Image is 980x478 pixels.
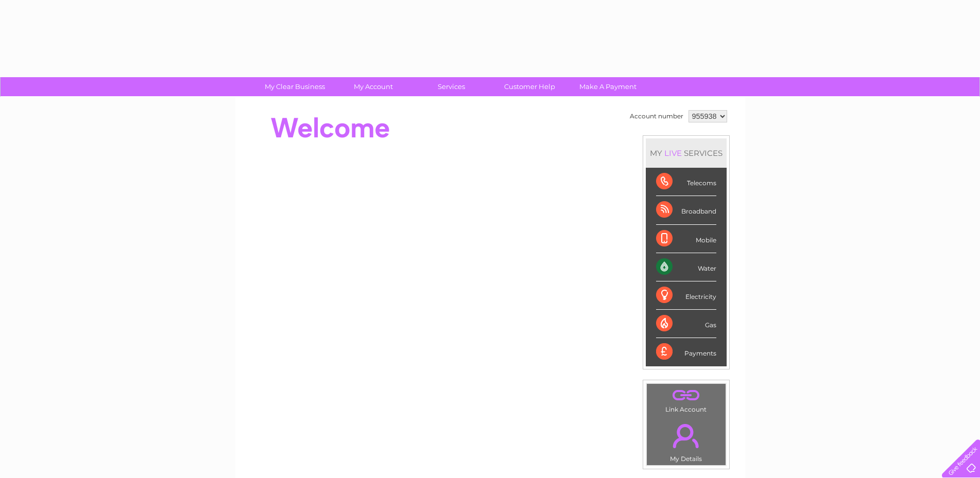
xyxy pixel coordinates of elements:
[646,383,726,416] td: Link Account
[646,138,727,168] div: MY SERVICES
[656,168,716,196] div: Telecoms
[646,415,726,466] td: My Details
[656,196,716,224] div: Broadband
[409,77,494,96] a: Services
[656,253,716,281] div: Water
[662,148,684,158] div: LIVE
[656,338,716,366] div: Payments
[649,386,723,404] a: .
[656,310,716,338] div: Gas
[656,281,716,310] div: Electricity
[252,77,337,96] a: My Clear Business
[565,77,650,96] a: Make A Payment
[331,77,416,96] a: My Account
[649,418,723,454] a: .
[656,225,716,253] div: Mobile
[627,108,686,125] td: Account number
[487,77,572,96] a: Customer Help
